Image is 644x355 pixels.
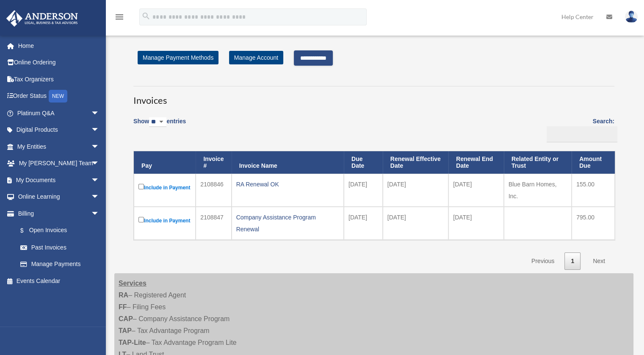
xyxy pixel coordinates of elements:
label: Include in Payment [138,182,191,193]
a: My [PERSON_NAME] Teamarrow_drop_down [6,155,112,172]
input: Include in Payment [138,184,144,189]
div: NEW [49,90,67,103]
a: menu [114,15,124,22]
a: Tax Organizers [6,71,112,88]
th: Pay: activate to sort column descending [134,151,196,174]
a: Platinum Q&Aarrow_drop_down [6,105,112,122]
a: Next [586,252,611,270]
td: [DATE] [383,207,448,240]
th: Invoice Name: activate to sort column ascending [232,151,344,174]
td: 2108846 [196,174,231,207]
td: [DATE] [448,207,504,240]
td: [DATE] [383,174,448,207]
th: Renewal End Date: activate to sort column ascending [448,151,504,174]
span: arrow_drop_down [91,155,108,172]
a: Online Ordering [6,54,112,71]
a: Past Invoices [12,239,108,256]
strong: FF [119,303,127,311]
strong: Services [119,280,146,287]
a: Digital Productsarrow_drop_down [6,122,112,139]
span: $ [25,225,29,236]
a: My Entitiesarrow_drop_down [6,138,112,155]
span: arrow_drop_down [91,172,108,189]
strong: RA [119,291,128,299]
label: Search: [544,116,614,142]
a: Order StatusNEW [6,88,112,105]
th: Related Entity or Trust: activate to sort column ascending [504,151,572,174]
a: $Open Invoices [12,222,104,239]
label: Show entries [133,116,186,136]
img: Anderson Advisors Platinum Portal [4,10,80,27]
td: 795.00 [572,207,615,240]
select: Showentries [149,117,166,127]
a: Home [6,37,112,54]
i: menu [114,12,124,22]
strong: CAP [119,315,133,322]
div: Company Assistance Program Renewal [236,211,339,235]
span: arrow_drop_down [91,205,108,222]
td: [DATE] [344,174,383,207]
label: Include in Payment [138,215,191,226]
span: arrow_drop_down [91,105,108,122]
img: User Pic [625,11,638,23]
span: arrow_drop_down [91,189,108,206]
th: Due Date: activate to sort column ascending [344,151,383,174]
td: [DATE] [448,174,504,207]
div: RA Renewal OK [236,178,339,190]
strong: TAP-Lite [119,339,146,346]
a: My Documentsarrow_drop_down [6,172,112,189]
input: Search: [547,126,617,142]
a: Previous [525,252,561,270]
th: Invoice #: activate to sort column ascending [196,151,231,174]
span: arrow_drop_down [91,138,108,155]
a: Manage Payment Methods [138,51,218,64]
th: Renewal Effective Date: activate to sort column ascending [383,151,448,174]
a: Online Learningarrow_drop_down [6,189,112,205]
input: Include in Payment [138,217,144,222]
a: Manage Account [229,51,283,64]
td: 2108847 [196,207,231,240]
td: 155.00 [572,174,615,207]
a: Events Calendar [6,272,112,289]
strong: TAP [119,327,132,334]
a: Billingarrow_drop_down [6,205,108,222]
h3: Invoices [133,86,614,107]
td: [DATE] [344,207,383,240]
span: arrow_drop_down [91,122,108,139]
td: Blue Barn Homes, Inc. [504,174,572,207]
th: Amount Due: activate to sort column ascending [572,151,615,174]
a: Manage Payments [12,256,108,273]
i: search [141,11,151,21]
a: 1 [564,252,580,270]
